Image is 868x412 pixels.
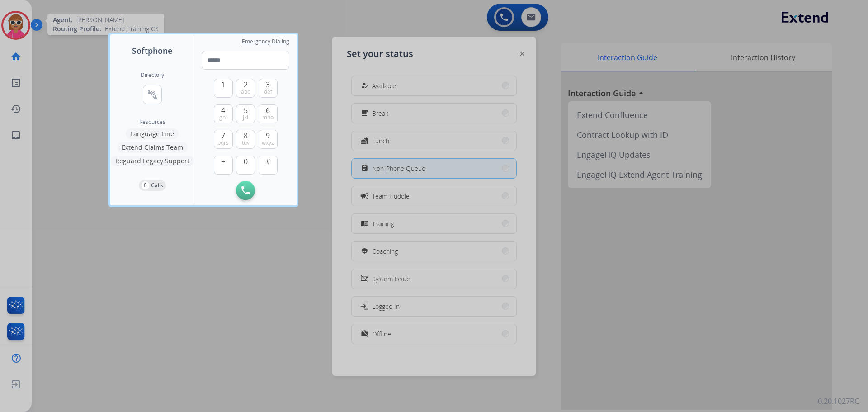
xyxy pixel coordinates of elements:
[241,186,250,194] img: call-button
[266,105,270,116] span: 6
[214,156,233,175] button: +
[214,130,233,149] button: 7pqrs
[151,181,163,189] p: Calls
[221,105,225,116] span: 4
[266,156,270,167] span: #
[262,139,274,147] span: wxyz
[242,139,250,147] span: tuv
[236,156,255,175] button: 0
[214,79,233,98] button: 1
[142,181,149,189] p: 0
[132,44,172,57] span: Softphone
[214,104,233,123] button: 4ghi
[221,79,225,90] span: 1
[117,142,188,153] button: Extend Claims Team
[259,79,278,98] button: 3def
[259,130,278,149] button: 9wxyz
[266,79,270,90] span: 3
[236,130,255,149] button: 8tuv
[221,156,225,167] span: +
[259,156,278,175] button: #
[236,104,255,123] button: 5jkl
[244,130,248,141] span: 8
[262,114,274,121] span: mno
[111,156,194,166] button: Reguard Legacy Support
[217,139,229,147] span: pqrs
[244,79,248,90] span: 2
[259,104,278,123] button: 6mno
[266,130,270,141] span: 9
[818,396,859,407] p: 0.20.1027RC
[141,71,164,79] h2: Directory
[264,88,272,95] span: def
[236,79,255,98] button: 2abc
[243,114,248,121] span: jkl
[221,130,225,141] span: 7
[139,180,166,191] button: 0Calls
[244,156,248,167] span: 0
[126,128,179,139] button: Language Line
[241,88,250,95] span: abc
[219,114,227,121] span: ghi
[244,105,248,116] span: 5
[242,38,289,45] span: Emergency Dialing
[139,118,165,126] span: Resources
[147,89,158,100] mat-icon: connect_without_contact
